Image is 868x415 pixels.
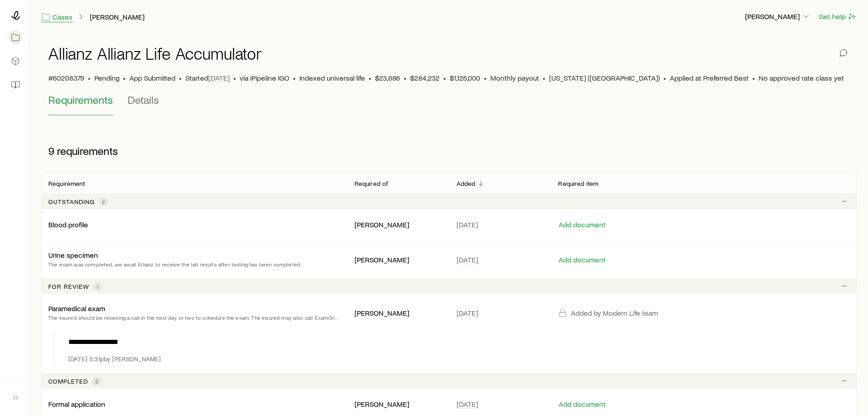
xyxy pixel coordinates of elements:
span: • [663,73,666,82]
p: Requirement [48,180,85,187]
p: Formal application [48,400,105,409]
p: Required of [354,180,389,187]
span: 6 [95,378,98,385]
span: $284,232 [410,73,440,82]
span: • [404,73,406,82]
span: Indexed universal life [299,73,365,82]
span: Requirements [48,93,113,106]
span: 2 [102,198,105,205]
p: Added by Modern Life team [571,308,658,318]
span: [DATE] [457,255,478,264]
p: Blood profile [48,220,88,229]
span: No approved rate class yet [759,73,844,82]
span: • [752,73,755,82]
p: Completed [48,378,88,385]
span: $23,686 [375,73,400,82]
p: [DATE] 5:31p by [PERSON_NAME] [68,355,161,363]
span: • [484,73,487,82]
span: App Submitted [129,73,175,82]
span: • [233,73,236,82]
span: requirements [57,144,118,157]
a: Cases [41,12,73,22]
a: [PERSON_NAME] [89,13,145,21]
span: #60208379 [48,73,84,82]
p: Pending [94,73,119,82]
p: For review [48,283,89,290]
p: The insured should be receiving a call in the next day or two to schedule the exam. The insured m... [48,313,340,322]
button: Add document [558,400,606,409]
p: The exam was completed, we await Allianz to receive the lab results after testing has been comple... [48,260,302,269]
span: Monthly payout [490,73,539,82]
p: Paramedical exam [48,304,105,313]
span: Applied at Preferred Best [670,73,749,82]
button: Get help [818,11,857,22]
span: [DATE] [208,73,230,82]
span: • [543,73,545,82]
p: Required item [558,180,598,187]
span: 9 [48,144,54,157]
button: Add document [558,220,606,229]
span: [DATE] [457,308,478,318]
h1: Allianz Allianz Life Accumulator [48,44,262,62]
span: [DATE] [457,400,478,409]
span: • [369,73,371,82]
span: via iPipeline IGO [240,73,289,82]
span: [DATE] [457,220,478,229]
span: Details [128,93,159,106]
span: [US_STATE] ([GEOGRAPHIC_DATA]) [549,73,660,82]
span: • [123,73,126,82]
p: [PERSON_NAME] [354,308,442,318]
div: Application details tabs [48,93,850,115]
p: [PERSON_NAME] [354,220,442,229]
p: Added [457,180,476,187]
p: [PERSON_NAME] [354,400,442,409]
span: $1,125,000 [450,73,480,82]
p: [PERSON_NAME] [354,255,442,264]
button: [PERSON_NAME] [745,11,811,22]
span: • [293,73,296,82]
span: • [443,73,446,82]
span: 1 [97,283,98,290]
p: [PERSON_NAME] [745,12,811,21]
span: • [179,73,182,82]
p: Started [185,73,230,82]
span: • [88,73,91,82]
p: Urine specimen [48,251,98,260]
p: Outstanding [48,198,95,205]
button: Add document [558,256,606,264]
